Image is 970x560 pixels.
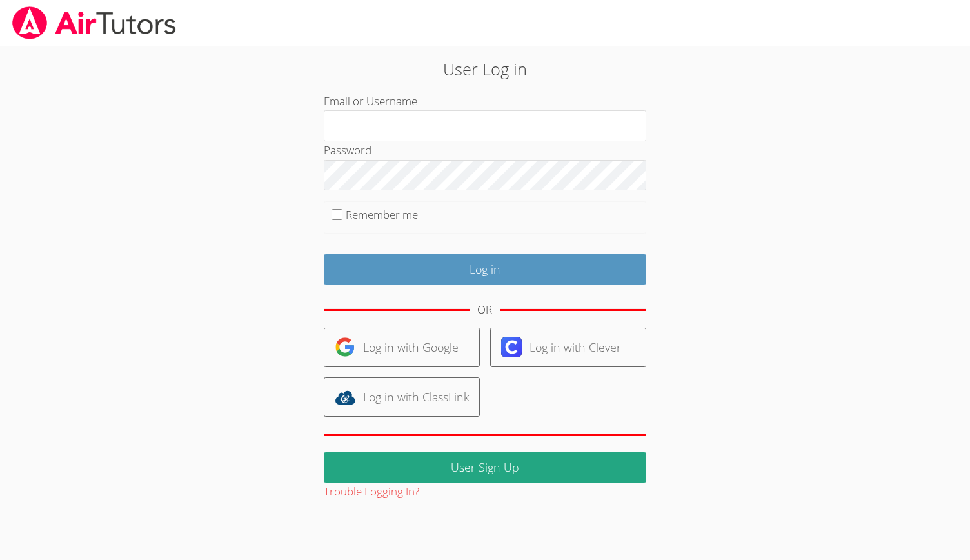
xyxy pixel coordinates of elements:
div: OR [477,301,492,319]
h2: User Log in [223,57,747,81]
img: clever-logo-6eab21bc6e7a338710f1a6ff85c0baf02591cd810cc4098c63d3a4b26e2feb20.svg [501,337,522,357]
img: classlink-logo-d6bb404cc1216ec64c9a2012d9dc4662098be43eaf13dc465df04b49fa7ab582.svg [335,387,355,408]
label: Email or Username [324,94,417,108]
img: airtutors_banner-c4298cdbf04f3fff15de1276eac7730deb9818008684d7c2e4769d2f7ddbe033.png [11,6,177,39]
a: User Sign Up [324,452,646,483]
a: Log in with Google [324,328,480,367]
label: Remember me [346,207,418,222]
input: Log in [324,254,646,285]
label: Password [324,143,371,157]
a: Log in with ClassLink [324,377,480,417]
img: google-logo-50288ca7cdecda66e5e0955fdab243c47b7ad437acaf1139b6f446037453330a.svg [335,337,355,357]
a: Log in with Clever [490,328,646,367]
button: Trouble Logging In? [324,483,419,501]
